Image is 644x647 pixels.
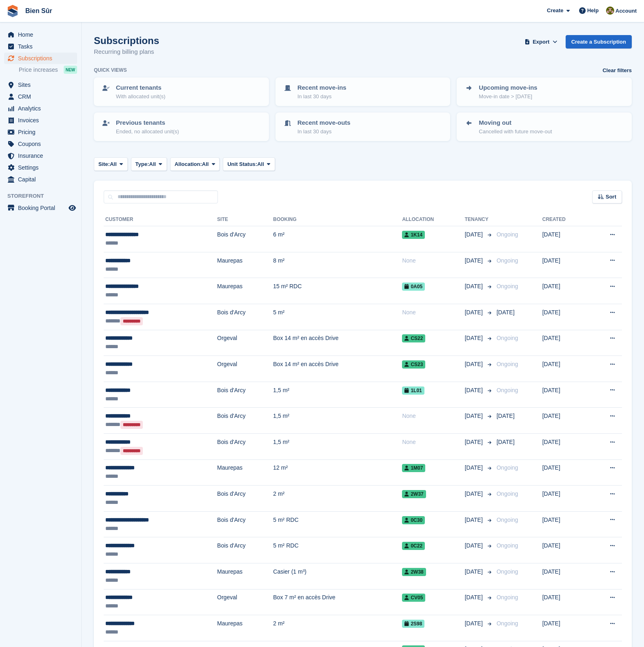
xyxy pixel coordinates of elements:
[4,174,77,185] a: menu
[175,160,202,168] span: Allocation:
[497,387,518,393] span: Ongoing
[217,382,273,408] td: Bois d'Arcy
[217,537,273,563] td: Bois d'Arcy
[64,66,77,74] div: NEW
[615,7,637,15] span: Account
[217,615,273,641] td: Maurepas
[98,160,110,168] span: Site:
[402,412,464,420] div: None
[273,278,402,304] td: 15 m² RDC
[273,433,402,459] td: 1,5 m²
[202,160,209,168] span: All
[18,79,67,91] span: Sites
[298,93,346,101] p: In last 30 days
[402,490,426,498] span: 2W37
[18,91,67,102] span: CRM
[273,304,402,330] td: 5 m²
[497,464,518,471] span: Ongoing
[298,128,351,136] p: In last 30 days
[4,202,77,214] a: menu
[273,213,402,226] th: Booking
[67,203,77,213] a: Preview store
[457,78,631,105] a: Upcoming move-ins Move-in date > [DATE]
[273,486,402,512] td: 2 m²
[135,160,149,168] span: Type:
[542,330,588,356] td: [DATE]
[547,7,563,15] span: Create
[273,226,402,252] td: 6 m²
[465,516,484,524] span: [DATE]
[18,202,67,214] span: Booking Portal
[223,157,275,171] button: Unit Status: All
[95,113,268,140] a: Previous tenants Ended, no allocated unit(s)
[7,5,19,17] img: stora-icon-8386f47178a22dfd0bd8f6a31ec36ba5ce8667c1dd55bd0f319d3a0aa187defe.svg
[217,278,273,304] td: Maurepas
[542,213,588,226] th: Created
[116,93,165,101] p: With allocated unit(s)
[497,413,515,419] span: [DATE]
[497,361,518,367] span: Ongoing
[94,66,127,74] h6: Quick views
[276,78,450,105] a: Recent move-ins In last 30 days
[402,620,424,628] span: 2S98
[566,35,632,49] a: Create a Subscription
[542,486,588,512] td: [DATE]
[273,382,402,408] td: 1,5 m²
[402,542,425,550] span: 0C22
[273,252,402,278] td: 8 m²
[497,517,518,523] span: Ongoing
[217,511,273,537] td: Bois d'Arcy
[4,29,77,40] a: menu
[217,589,273,615] td: Orgeval
[273,537,402,563] td: 5 m² RDC
[4,150,77,161] a: menu
[497,231,518,238] span: Ongoing
[298,118,351,128] p: Recent move-outs
[542,459,588,486] td: [DATE]
[465,593,484,602] span: [DATE]
[497,257,518,264] span: Ongoing
[7,192,81,200] span: Storefront
[465,334,484,342] span: [DATE]
[273,408,402,434] td: 1,5 m²
[18,150,67,161] span: Insurance
[4,91,77,102] a: menu
[170,157,220,171] button: Allocation: All
[542,589,588,615] td: [DATE]
[497,620,518,627] span: Ongoing
[542,278,588,304] td: [DATE]
[587,7,599,15] span: Help
[402,334,425,342] span: CS22
[542,433,588,459] td: [DATE]
[465,386,484,395] span: [DATE]
[402,386,424,395] span: 1L01
[465,541,484,550] span: [DATE]
[22,4,56,18] a: Bien Sûr
[4,41,77,52] a: menu
[542,226,588,252] td: [DATE]
[276,113,450,140] a: Recent move-outs In last 30 days
[542,304,588,330] td: [DATE]
[94,35,159,46] h1: Subscriptions
[94,157,128,171] button: Site: All
[18,29,67,40] span: Home
[402,438,464,446] div: None
[542,408,588,434] td: [DATE]
[497,594,518,601] span: Ongoing
[19,65,77,74] a: Price increases NEW
[465,438,484,446] span: [DATE]
[402,594,425,602] span: CV05
[402,213,464,226] th: Allocation
[402,231,425,239] span: 1K14
[542,537,588,563] td: [DATE]
[104,213,217,226] th: Customer
[217,563,273,589] td: Maurepas
[4,162,77,173] a: menu
[465,490,484,498] span: [DATE]
[479,83,537,93] p: Upcoming move-ins
[465,464,484,472] span: [DATE]
[465,308,484,317] span: [DATE]
[116,128,179,136] p: Ended, no allocated unit(s)
[465,568,484,576] span: [DATE]
[479,128,552,136] p: Cancelled with future move-out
